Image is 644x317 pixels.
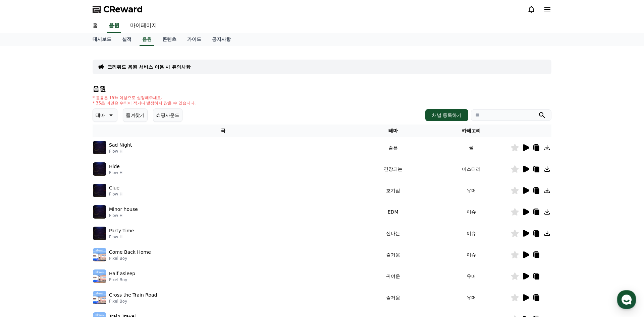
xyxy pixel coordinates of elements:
[109,184,119,191] p: Clue
[125,19,162,33] a: 마이페이지
[109,299,157,304] p: Pixel Boy
[432,201,511,223] td: 이슈
[93,85,551,92] h4: 음원
[109,170,122,175] p: Flow H
[93,4,143,15] a: CReward
[107,19,121,33] a: 음원
[109,163,120,170] p: Hide
[117,33,137,46] a: 실적
[93,108,117,122] button: 테마
[354,244,432,265] td: 즐거움
[157,33,182,46] a: 콘텐츠
[354,158,432,180] td: 긴장되는
[109,206,138,213] p: Minor house
[432,287,511,308] td: 유머
[432,223,511,244] td: 이슈
[93,205,106,219] img: music
[432,265,511,287] td: 유머
[432,180,511,201] td: 유머
[207,33,236,46] a: 공지사항
[432,244,511,265] td: 이슈
[93,269,106,283] img: music
[109,256,151,261] p: Pixel Boy
[432,137,511,158] td: 썰
[109,270,135,277] p: Half asleep
[354,201,432,223] td: EDM
[354,287,432,308] td: 즐거움
[93,162,106,176] img: music
[93,95,196,100] p: * 볼륨은 15% 이상으로 설정해주세요.
[182,33,207,46] a: 가이드
[354,223,432,244] td: 신나는
[96,110,105,120] p: 테마
[354,137,432,158] td: 슬픈
[109,142,132,149] p: Sad Night
[93,100,196,106] p: * 35초 미만은 수익이 적거나 발생하지 않을 수 있습니다.
[109,249,151,256] p: Come Back Home
[432,158,511,180] td: 미스터리
[87,19,103,33] a: 홈
[93,184,106,197] img: music
[109,234,134,240] p: Flow H
[109,277,135,283] p: Pixel Boy
[109,149,132,154] p: Flow H
[153,108,182,122] button: 쇼핑사운드
[109,292,157,299] p: Cross the Train Road
[123,108,148,122] button: 즐겨찾기
[93,227,106,240] img: music
[93,248,106,261] img: music
[354,265,432,287] td: 귀여운
[354,125,432,137] th: 테마
[93,125,354,137] th: 곡
[93,291,106,304] img: music
[109,227,134,234] p: Party Time
[354,180,432,201] td: 호기심
[425,109,468,121] button: 채널 등록하기
[107,64,191,70] a: 크리워드 음원 서비스 이용 시 유의사항
[140,33,154,46] a: 음원
[109,213,138,218] p: Flow H
[432,125,511,137] th: 카테고리
[93,141,106,154] img: music
[87,33,117,46] a: 대시보드
[103,4,143,15] span: CReward
[109,191,122,197] p: Flow H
